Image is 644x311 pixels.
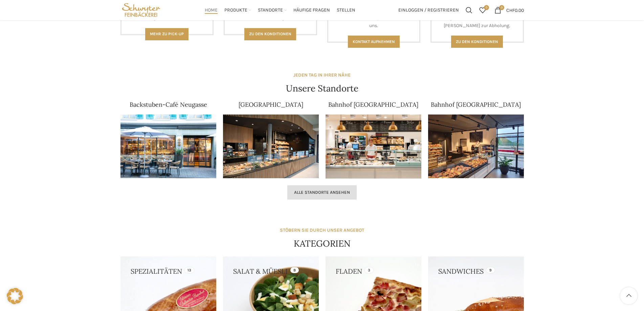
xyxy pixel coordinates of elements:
span: Alle Standorte ansehen [294,190,350,195]
a: Häufige Fragen [293,3,330,17]
a: Einloggen / Registrieren [395,3,462,17]
span: CHF [506,7,515,13]
a: 0 [476,3,489,17]
div: Meine Wunschliste [476,3,489,17]
a: Scroll to top button [620,287,637,304]
span: Stellen [337,7,355,14]
span: Kontakt aufnehmen [353,39,395,44]
a: Stellen [337,3,355,17]
a: Alle Standorte ansehen [287,185,357,200]
a: Kontakt aufnehmen [348,36,400,48]
a: [GEOGRAPHIC_DATA] [239,101,303,108]
a: Site logo [120,7,162,13]
a: Standorte [258,3,287,17]
span: Standorte [258,7,283,14]
div: Main navigation [165,3,395,17]
a: Zu den konditionen [451,36,503,48]
a: Suchen [462,3,476,17]
a: Mehr zu Pick-Up [145,28,188,40]
a: Bahnhof [GEOGRAPHIC_DATA] [431,101,521,108]
h4: Unsere Standorte [286,82,358,95]
span: Zu den Konditionen [249,32,291,36]
span: Häufige Fragen [293,7,330,14]
a: 0 CHF0.00 [491,3,527,17]
span: 0 [499,5,504,10]
a: Produkte [224,3,251,17]
a: Backstuben-Café Neugasse [130,101,207,108]
span: Produkte [224,7,247,14]
span: Zu den konditionen [456,39,498,44]
span: Mehr zu Pick-Up [150,32,184,36]
bdi: 0.00 [506,7,524,13]
div: STÖBERN SIE DURCH UNSER ANGEBOT [280,227,364,234]
h4: KATEGORIEN [294,237,351,250]
a: Zu den Konditionen [244,28,296,40]
span: 0 [484,5,489,10]
span: Home [205,7,218,14]
div: JEDEN TAG IN IHRER NÄHE [293,71,351,79]
a: Bahnhof [GEOGRAPHIC_DATA] [328,101,418,108]
span: Einloggen / Registrieren [398,8,459,13]
a: Home [205,3,218,17]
